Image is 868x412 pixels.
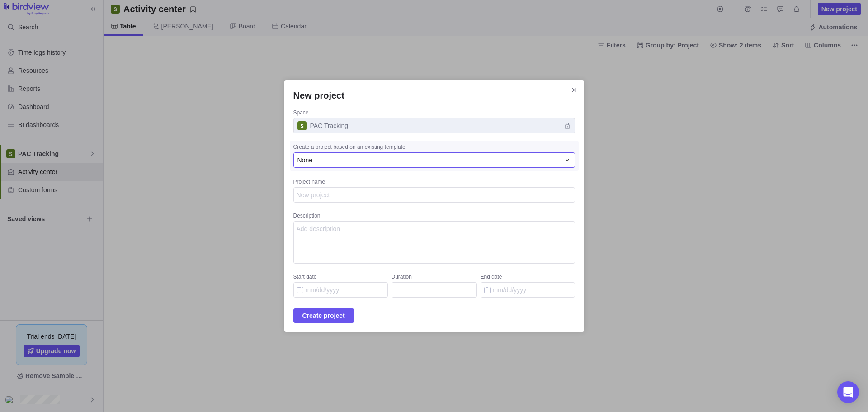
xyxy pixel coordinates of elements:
[293,178,575,187] div: Project name
[284,80,584,332] div: New project
[293,89,575,102] h2: New project
[293,308,354,323] span: Create project
[293,221,575,264] textarea: Description
[481,282,575,298] input: End date
[293,273,388,282] div: Start date
[568,84,580,96] span: Close
[392,273,477,282] div: Duration
[293,187,575,203] textarea: Project name
[481,273,575,282] div: End date
[293,143,575,152] div: Create a project based on an existing template
[293,282,388,298] input: Start date
[392,282,477,298] input: Duration
[297,156,312,165] span: None
[293,212,575,221] div: Description
[293,109,575,118] div: Space
[302,310,345,321] span: Create project
[837,381,859,403] div: Open Intercom Messenger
